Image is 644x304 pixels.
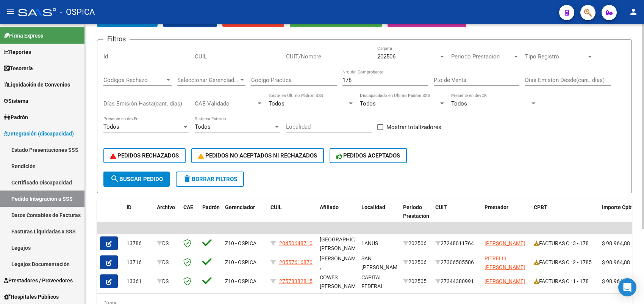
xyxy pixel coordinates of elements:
[534,277,596,286] div: FACTURAS C : 1 - 178
[269,100,284,107] span: Todos
[198,152,317,159] span: PEDIDOS NO ACEPTADOS NI RECHAZADOS
[386,123,441,132] span: Mostrar totalizadores
[4,80,70,89] span: Liquidación de Convenios
[222,199,267,233] datatable-header-cell: Gerenciador
[599,199,641,233] datatable-header-cell: Importe Cpbt.
[629,7,638,16] mat-icon: person
[103,77,165,83] span: Codigos Rechazo
[485,255,525,270] span: PITRELLI [PERSON_NAME]
[485,240,525,246] span: [PERSON_NAME]
[202,204,220,210] span: Padrón
[127,277,151,286] div: 13361
[534,258,596,267] div: FACTURAS C : 2 - 1785
[403,204,429,219] span: Período Prestación
[225,278,256,284] span: Z10 - OSPICA
[4,64,33,72] span: Tesorería
[225,240,256,246] span: Z10 - OSPICA
[110,152,179,159] span: PEDIDOS RECHAZADOS
[4,276,73,285] span: Prestadores / Proveedores
[400,199,432,233] datatable-header-cell: Período Prestación
[320,204,339,210] span: Afiliado
[195,123,211,130] span: Todos
[191,148,324,163] button: PEDIDOS NO ACEPTADOS NI RECHAZADOS
[361,274,384,289] span: CAPITAL FEDERAL
[361,255,402,270] span: SAN [PERSON_NAME]
[336,152,400,159] span: PEDIDOS ACEPTADOS
[435,204,447,210] span: CUIT
[602,204,635,210] span: Importe Cpbt.
[225,204,255,210] span: Gerenciador
[127,258,151,267] div: 13716
[4,32,43,40] span: Firma Express
[534,239,596,248] div: FACTURAS C : 3 - 178
[279,259,313,265] span: 20557616870
[435,239,478,248] div: 27248011764
[183,174,192,183] mat-icon: delete
[320,274,360,298] span: COWES, [PERSON_NAME] ,
[435,258,478,267] div: 27306505586
[602,259,630,265] span: $ 98.964,88
[531,199,599,233] datatable-header-cell: CPBT
[6,7,15,16] mat-icon: menu
[451,53,513,60] span: Periodo Prestacion
[225,259,256,265] span: Z10 - OSPICA
[127,239,151,248] div: 13786
[361,240,378,246] span: LANUS
[525,53,586,60] span: Tipo Registro
[195,100,256,107] span: CAE Validado
[485,204,508,210] span: Prestador
[279,278,313,284] span: 27578382815
[534,204,547,210] span: CPBT
[4,293,59,301] span: Hospitales Públicos
[110,176,163,183] span: Buscar Pedido
[432,199,481,233] datatable-header-cell: CUIT
[403,277,429,286] div: 202505
[279,240,313,246] span: 20450648710
[320,236,372,260] span: [GEOGRAPHIC_DATA], [PERSON_NAME] ,
[60,4,95,20] span: - OSPICA
[176,172,244,187] button: Borrar Filtros
[157,258,177,267] div: DS
[103,34,130,44] h3: Filtros
[123,199,154,233] datatable-header-cell: ID
[157,239,177,248] div: DS
[157,277,177,286] div: DS
[183,204,193,210] span: CAE
[4,48,31,56] span: Reportes
[435,277,478,286] div: 27344380991
[618,278,636,296] div: Open Intercom Messenger
[451,100,467,107] span: Todos
[270,204,282,210] span: CUIL
[199,199,222,233] datatable-header-cell: Padrón
[361,204,385,210] span: Localidad
[103,172,170,187] button: Buscar Pedido
[127,204,131,210] span: ID
[183,176,237,183] span: Borrar Filtros
[317,199,358,233] datatable-header-cell: Afiliado
[358,199,400,233] datatable-header-cell: Localidad
[103,123,119,130] span: Todos
[360,100,376,107] span: Todos
[4,97,28,105] span: Sistema
[403,239,429,248] div: 202506
[485,278,525,284] span: [PERSON_NAME]
[320,255,360,270] span: [PERSON_NAME] ,
[180,199,199,233] datatable-header-cell: CAE
[157,204,175,210] span: Archivo
[177,77,239,83] span: Seleccionar Gerenciador
[602,240,630,246] span: $ 98.964,88
[403,258,429,267] div: 202506
[267,199,317,233] datatable-header-cell: CUIL
[4,113,28,121] span: Padrón
[110,174,119,183] mat-icon: search
[330,148,407,163] button: PEDIDOS ACEPTADOS
[481,199,531,233] datatable-header-cell: Prestador
[4,129,74,138] span: Integración (discapacidad)
[602,278,630,284] span: $ 98.964,88
[103,148,186,163] button: PEDIDOS RECHAZADOS
[377,53,395,60] span: 202506
[154,199,180,233] datatable-header-cell: Archivo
